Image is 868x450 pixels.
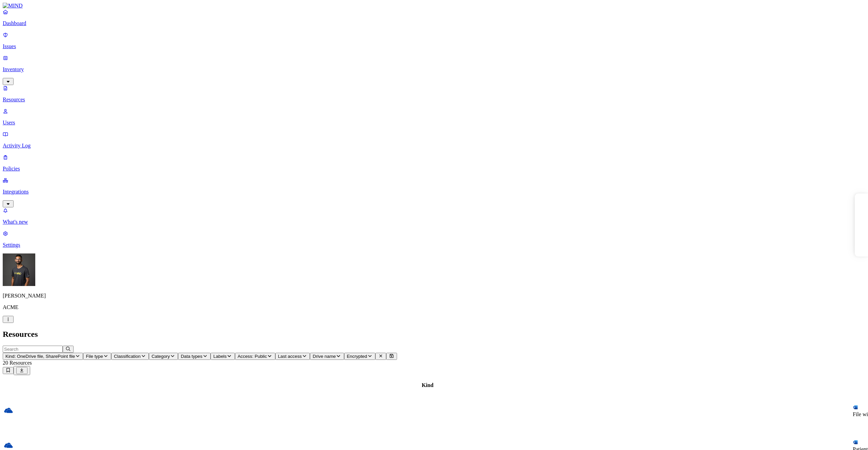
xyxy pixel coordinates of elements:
[181,354,202,359] span: Data types
[3,253,35,286] img: Amit Cohen
[152,354,170,359] span: Category
[3,20,865,26] p: Dashboard
[86,354,103,359] span: File type
[4,406,13,415] img: onedrive
[3,219,865,225] p: What's new
[3,242,865,248] p: Settings
[3,330,865,339] h2: Resources
[4,441,13,450] img: onedrive
[114,354,141,359] span: Classification
[5,354,75,359] span: Kind: OneDrive file, SharePoint file
[853,405,858,410] img: microsoft-word
[3,293,865,299] p: [PERSON_NAME]
[347,354,367,359] span: Encrypted
[3,360,32,366] span: 20 Resources
[3,120,865,126] p: Users
[278,354,302,359] span: Last access
[3,304,865,310] p: ACME
[853,439,858,445] img: microsoft-word
[238,354,267,359] span: Access: Public
[3,97,865,103] p: Resources
[3,143,865,149] p: Activity Log
[4,382,851,388] div: Kind
[213,354,226,359] span: Labels
[3,166,865,172] p: Policies
[3,3,23,9] img: MIND
[3,66,865,73] p: Inventory
[3,346,63,353] input: Search
[313,354,336,359] span: Drive name
[3,43,865,49] p: Issues
[3,189,865,195] p: Integrations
